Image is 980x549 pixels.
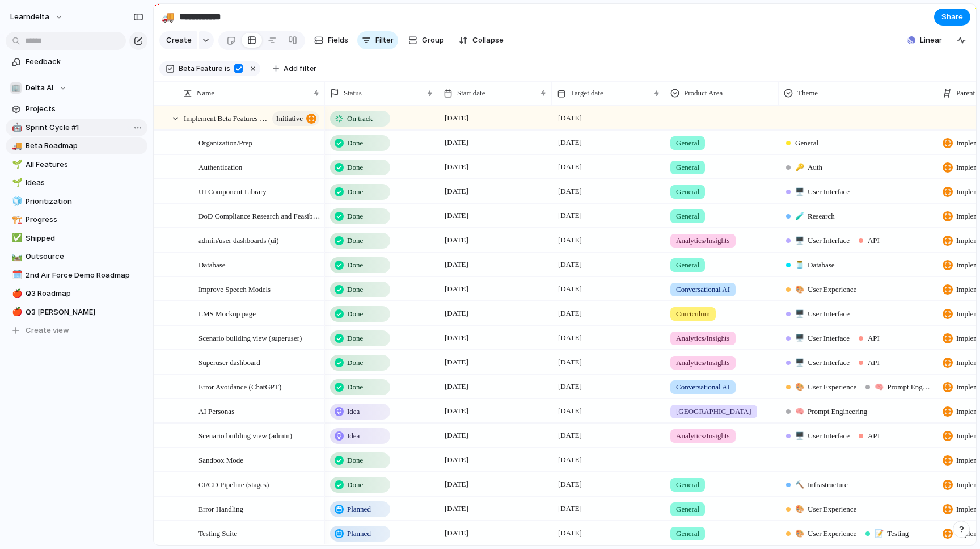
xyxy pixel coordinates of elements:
[222,62,233,75] button: is
[12,213,20,227] div: 🏗️
[12,269,20,282] div: 🗓️
[795,358,804,367] span: 🖥️
[555,233,585,247] span: [DATE]
[6,230,147,247] a: ✅Shipped
[795,284,856,295] span: User Experience
[12,140,20,153] div: 🚚
[676,406,751,417] span: [GEOGRAPHIC_DATA]
[12,177,20,190] div: 🌱
[26,177,143,188] span: Ideas
[676,504,699,515] span: General
[10,270,22,281] button: 🗓️
[159,31,197,49] button: Create
[347,528,371,539] span: Planned
[10,307,22,318] button: 🍎
[442,502,471,516] span: [DATE]
[875,382,930,393] span: Prompt Engineering
[571,87,603,99] span: Target date
[162,9,174,24] div: 🚚
[6,53,147,70] a: Feedback
[26,251,143,262] span: Outsource
[6,193,147,210] a: 🧊Prioritization
[795,186,850,198] span: User Interface
[442,233,471,247] span: [DATE]
[795,236,804,245] span: 🖥️
[555,209,585,223] span: [DATE]
[442,331,471,345] span: [DATE]
[347,284,363,295] span: Done
[795,261,804,269] span: 🫙
[10,196,22,207] button: 🧊
[903,32,947,49] button: Linear
[472,35,504,46] span: Collapse
[956,87,975,99] span: Parent
[555,477,585,491] span: [DATE]
[347,211,363,222] span: Done
[198,160,242,173] span: Authentication
[26,140,143,152] span: Beta Roadmap
[442,380,471,393] span: [DATE]
[795,431,804,440] span: 🖥️
[442,477,471,491] span: [DATE]
[26,307,143,318] span: Q3 [PERSON_NAME]
[347,357,363,368] span: Done
[179,64,222,74] span: Beta Feature
[344,87,362,99] span: Status
[198,477,269,491] span: CI/CD Pipeline (stages)
[676,162,699,173] span: General
[795,211,835,222] span: Research
[6,304,147,321] a: 🍎Q3 [PERSON_NAME]
[795,480,804,489] span: 🔨
[676,479,699,491] span: General
[676,137,699,149] span: General
[442,355,471,369] span: [DATE]
[26,56,143,68] span: Feedback
[26,159,143,170] span: All Features
[797,87,818,99] span: Theme
[12,287,20,300] div: 🍎
[10,140,22,152] button: 🚚
[198,209,321,222] span: DoD Compliance Research and Feasibility Study
[676,333,730,344] span: Analytics/Insights
[6,119,147,136] div: 🤖Sprint Cycle #1
[198,185,267,198] span: UI Component Library
[284,64,316,74] span: Add filter
[555,380,585,393] span: [DATE]
[795,383,804,391] span: 🎨
[795,334,804,342] span: 🖥️
[795,137,818,149] span: General
[5,8,69,26] button: learndelta
[676,528,699,539] span: General
[26,122,143,133] span: Sprint Cycle #1
[555,307,585,320] span: [DATE]
[795,357,850,368] span: User Interface
[12,195,20,208] div: 🧊
[676,284,730,295] span: Conversational AI
[12,232,20,245] div: ✅
[422,35,444,46] span: Group
[6,137,147,154] a: 🚚Beta Roadmap
[676,259,699,271] span: General
[795,308,850,320] span: User Interface
[310,31,353,49] button: Fields
[198,355,260,368] span: Superuser dashboard
[795,187,804,196] span: 🖥️
[272,111,319,126] button: initiative
[442,111,471,125] span: [DATE]
[555,136,585,149] span: [DATE]
[795,212,804,220] span: 🧪
[795,259,835,271] span: Database
[795,528,856,539] span: User Experience
[868,333,880,344] span: API
[676,235,730,246] span: Analytics/Insights
[347,479,363,491] span: Done
[10,288,22,299] button: 🍎
[875,383,884,391] span: 🧠
[6,211,147,228] a: 🏗️Progress
[6,156,147,173] div: 🌱All Features
[198,526,237,539] span: Testing Suite
[457,87,485,99] span: Start date
[10,233,22,244] button: ✅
